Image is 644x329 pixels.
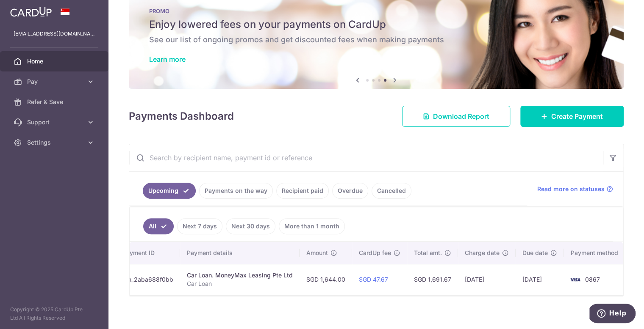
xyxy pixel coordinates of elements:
span: Download Report [433,111,489,121]
span: Amount [306,249,328,257]
span: CardUp fee [359,249,391,257]
th: Payment method [564,242,628,264]
a: Next 30 days [226,218,275,234]
td: [DATE] [516,264,564,295]
a: Overdue [332,183,368,199]
a: Download Report [402,106,510,127]
span: Settings [27,138,83,147]
iframe: Opens a widget where you can find more information [589,304,636,325]
a: Next 7 days [177,218,222,234]
a: Cancelled [372,183,411,199]
span: Read more on statuses [537,185,605,193]
h4: Payments Dashboard [129,109,234,124]
th: Payment details [180,242,300,264]
span: Refer & Save [27,98,83,106]
span: 0867 [585,276,600,283]
a: Read more on statuses [537,185,613,193]
a: Recipient paid [276,183,329,199]
span: Create Payment [551,111,603,121]
img: Bank Card [566,274,583,285]
td: SGD 1,691.67 [407,264,458,295]
a: Learn more [149,55,186,63]
a: Create Payment [520,106,624,127]
p: [EMAIL_ADDRESS][DOMAIN_NAME] [14,30,95,38]
td: txn_2aba688f0bb [116,264,180,295]
a: SGD 47.67 [359,276,388,283]
span: Home [27,57,83,66]
p: PROMO [149,8,603,14]
span: Pay [27,77,83,86]
td: [DATE] [458,264,516,295]
a: Upcoming [143,183,196,199]
span: Support [27,118,83,126]
span: Due date [522,249,548,257]
p: Car Loan [187,280,293,288]
span: Charge date [465,249,500,257]
td: SGD 1,644.00 [300,264,352,295]
img: CardUp [10,7,52,17]
h6: See our list of ongoing promos and get discounted fees when making payments [149,35,603,45]
th: Payment ID [116,242,180,264]
div: Car Loan. MoneyMax Leasing Pte Ltd [187,271,293,280]
a: More than 1 month [279,218,345,234]
span: Total amt. [414,249,442,257]
a: Payments on the way [199,183,273,199]
input: Search by recipient name, payment id or reference [129,144,603,171]
a: All [143,218,174,234]
h5: Enjoy lowered fees on your payments on CardUp [149,18,603,31]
